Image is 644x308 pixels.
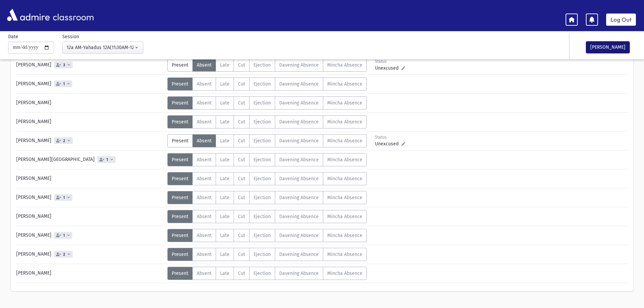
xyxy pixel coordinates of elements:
[167,96,367,110] div: AttTypes
[172,81,188,87] span: Present
[172,119,188,125] span: Present
[327,138,362,144] span: Mincha Absence
[172,100,188,106] span: Present
[220,214,230,219] span: Late
[279,270,319,276] span: Davening Absence
[279,138,319,144] span: Davening Absence
[51,6,94,24] span: classroom
[13,229,167,242] div: [PERSON_NAME]
[327,100,362,106] span: Mincha Absence
[197,62,212,68] span: Absent
[172,195,188,200] span: Present
[167,153,367,166] div: AttTypes
[197,270,212,276] span: Absent
[62,139,67,143] span: 2
[220,119,230,125] span: Late
[327,233,362,238] span: Mincha Absence
[62,33,79,40] label: Session
[5,7,51,23] img: AdmirePro
[238,157,245,163] span: Cut
[167,267,367,280] div: AttTypes
[375,134,405,140] div: Status
[167,172,367,185] div: AttTypes
[167,248,367,261] div: AttTypes
[105,158,110,162] span: 1
[254,81,271,87] span: Ejection
[279,195,319,200] span: Davening Absence
[13,96,167,110] div: [PERSON_NAME]
[172,157,188,163] span: Present
[172,176,188,182] span: Present
[13,248,167,261] div: [PERSON_NAME]
[327,195,362,200] span: Mincha Absence
[254,252,271,257] span: Ejection
[8,33,18,40] label: Date
[238,62,245,68] span: Cut
[197,252,212,257] span: Absent
[220,62,230,68] span: Late
[220,81,230,87] span: Late
[220,252,230,257] span: Late
[13,267,167,280] div: [PERSON_NAME]
[62,233,66,238] span: 1
[254,100,271,106] span: Ejection
[167,229,367,242] div: AttTypes
[375,140,401,147] span: Unexcused
[167,210,367,223] div: AttTypes
[62,195,66,200] span: 1
[238,233,245,238] span: Cut
[220,138,230,144] span: Late
[13,77,167,91] div: [PERSON_NAME]
[279,233,319,238] span: Davening Absence
[375,58,405,65] div: Status
[172,138,188,144] span: Present
[254,138,271,144] span: Ejection
[279,176,319,182] span: Davening Absence
[254,176,271,182] span: Ejection
[13,153,167,166] div: [PERSON_NAME][GEOGRAPHIC_DATA]
[167,77,367,91] div: AttTypes
[254,195,271,200] span: Ejection
[238,119,245,125] span: Cut
[13,58,167,72] div: [PERSON_NAME]
[220,270,230,276] span: Late
[62,82,66,86] span: 1
[172,270,188,276] span: Present
[220,233,230,238] span: Late
[586,41,630,53] button: [PERSON_NAME]
[238,176,245,182] span: Cut
[238,214,245,219] span: Cut
[172,214,188,219] span: Present
[62,42,143,54] button: 12a AM-Yahadus 12A(11:30AM-12:14PM)
[327,81,362,87] span: Mincha Absence
[238,252,245,257] span: Cut
[167,191,367,204] div: AttTypes
[220,176,230,182] span: Late
[327,270,362,276] span: Mincha Absence
[13,191,167,204] div: [PERSON_NAME]
[238,195,245,200] span: Cut
[197,100,212,106] span: Absent
[197,214,212,219] span: Absent
[13,172,167,185] div: [PERSON_NAME]
[197,81,212,87] span: Absent
[279,62,319,68] span: Davening Absence
[327,62,362,68] span: Mincha Absence
[62,252,67,257] span: 2
[220,100,230,106] span: Late
[220,157,230,163] span: Late
[279,214,319,219] span: Davening Absence
[327,176,362,182] span: Mincha Absence
[254,233,271,238] span: Ejection
[167,115,367,128] div: AttTypes
[197,176,212,182] span: Absent
[13,134,167,147] div: [PERSON_NAME]
[375,65,401,72] span: Unexcused
[279,252,319,257] span: Davening Absence
[13,115,167,128] div: [PERSON_NAME]
[606,14,636,26] a: Log Out
[279,157,319,163] span: Davening Absence
[67,44,134,51] div: 12a AM-Yahadus 12A(11:30AM-12:14PM)
[172,233,188,238] span: Present
[172,62,188,68] span: Present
